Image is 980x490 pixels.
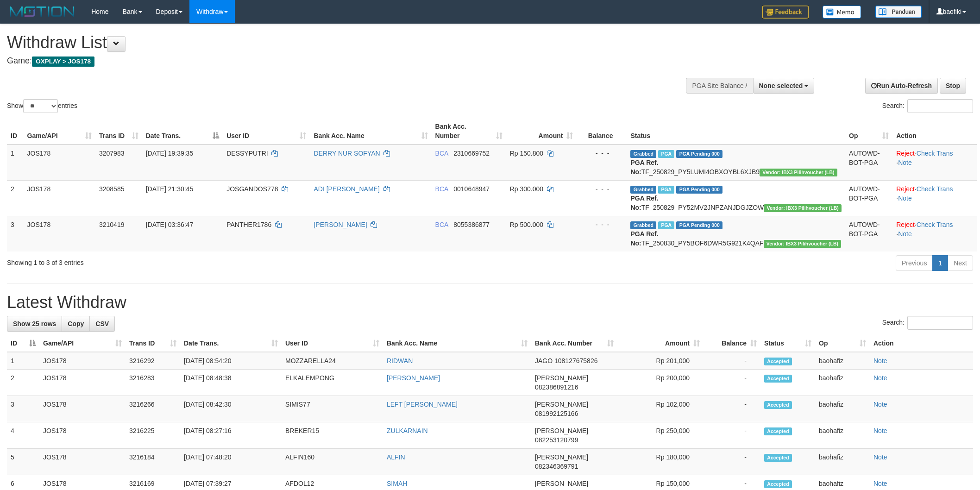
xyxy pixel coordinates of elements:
a: Note [873,357,887,364]
button: None selected [753,78,815,94]
span: 3207983 [99,150,125,157]
h4: Game: [7,57,644,66]
span: BCA [435,221,448,228]
td: [DATE] 08:54:20 [180,352,282,370]
td: 3216292 [126,352,180,370]
td: [DATE] 08:48:38 [180,370,282,396]
td: JOS178 [24,180,95,216]
a: Note [898,195,912,202]
img: Feedback.jpg [762,6,809,19]
span: Copy 0010648947 to clipboard [453,185,490,193]
td: 3216266 [126,396,180,422]
img: Button%20Memo.svg [823,6,861,19]
a: Stop [940,78,966,94]
span: DESSYPUTRI [226,150,268,157]
span: [PERSON_NAME] [535,453,588,461]
label: Search: [882,316,973,330]
img: panduan.png [875,6,922,18]
a: [PERSON_NAME] [387,374,440,382]
a: Note [898,159,912,166]
span: BCA [435,150,448,157]
input: Search: [907,99,973,113]
a: Reject [896,221,915,228]
th: Action [892,118,977,144]
a: ADI [PERSON_NAME] [314,185,379,193]
td: baohafiz [815,422,870,449]
a: Note [873,480,887,487]
th: Amount: activate to sort column ascending [506,118,577,144]
th: Bank Acc. Number: activate to sort column ascending [531,335,617,352]
td: AUTOWD-BOT-PGA [845,216,892,251]
td: 4 [7,422,39,449]
span: Show 25 rows [13,320,56,327]
td: AUTOWD-BOT-PGA [845,144,892,181]
td: 2 [7,180,24,216]
th: Bank Acc. Name: activate to sort column ascending [383,335,531,352]
span: Copy 082386891216 to clipboard [535,383,578,391]
span: Rp 300.000 [510,185,543,193]
td: 1 [7,352,39,370]
td: Rp 102,000 [617,396,704,422]
span: Vendor URL: https://dashboard.q2checkout.com/secure [764,240,842,248]
span: PANTHER1786 [226,221,271,228]
td: 1 [7,144,24,181]
td: ELKALEMPONG [282,370,383,396]
div: - - - [580,220,623,229]
b: PGA Ref. No: [630,195,658,211]
td: JOS178 [24,216,95,251]
td: - [704,396,760,422]
td: · · [892,216,977,251]
td: baohafiz [815,352,870,370]
span: Marked by baohafiz [658,221,674,229]
select: Showentries [23,99,58,113]
a: Note [898,230,912,238]
div: - - - [580,184,623,194]
a: DERRY NUR SOFYAN [314,150,380,157]
span: 3210419 [99,221,125,228]
a: Note [873,427,887,434]
a: Note [873,453,887,461]
td: [DATE] 08:42:30 [180,396,282,422]
td: · · [892,180,977,216]
th: Status [627,118,845,144]
th: Amount: activate to sort column ascending [617,335,704,352]
td: 3 [7,216,24,251]
span: Marked by baodewi [658,150,674,158]
td: MOZZARELLA24 [282,352,383,370]
a: RIDWAN [387,357,413,364]
th: ID: activate to sort column descending [7,335,39,352]
td: Rp 201,000 [617,352,704,370]
td: JOS178 [39,370,126,396]
td: Rp 180,000 [617,449,704,475]
span: Grabbed [630,221,656,229]
a: Note [873,374,887,382]
span: Copy 8055386877 to clipboard [453,221,490,228]
h1: Withdraw List [7,33,644,52]
label: Show entries [7,99,77,113]
div: Showing 1 to 3 of 3 entries [7,254,402,267]
span: CSV [95,320,109,327]
td: TF_250830_PY5BOF6DWR5G921K4QAF [627,216,845,251]
td: ALFIN160 [282,449,383,475]
td: 3 [7,396,39,422]
th: Action [870,335,973,352]
td: 5 [7,449,39,475]
img: MOTION_logo.png [7,5,77,19]
a: ZULKARNAIN [387,427,428,434]
th: Bank Acc. Number: activate to sort column ascending [432,118,506,144]
span: Copy 081992125166 to clipboard [535,410,578,417]
span: PGA Pending [676,221,722,229]
a: ALFIN [387,453,405,461]
span: Copy 108127675826 to clipboard [554,357,597,364]
a: Check Trans [917,221,953,228]
td: · · [892,144,977,181]
a: Run Auto-Refresh [865,78,938,94]
span: [PERSON_NAME] [535,427,588,434]
span: None selected [759,82,803,89]
span: Rp 150.800 [510,150,543,157]
td: Rp 250,000 [617,422,704,449]
span: Accepted [764,427,792,435]
span: Accepted [764,401,792,409]
th: Date Trans.: activate to sort column descending [142,118,223,144]
td: - [704,449,760,475]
